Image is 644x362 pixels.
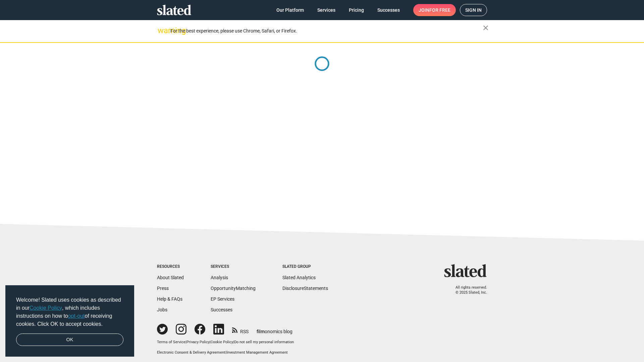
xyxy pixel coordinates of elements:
[211,296,234,302] a: EP Services
[16,334,123,346] a: dismiss cookie message
[210,340,211,344] span: |
[226,350,288,355] a: Investment Management Agreement
[157,275,184,280] a: About Slated
[16,296,123,328] span: Welcome! Slated uses cookies as described in our , which includes instructions on how to of recei...
[257,323,292,335] a: filmonomics blog
[157,340,185,344] a: Terms of Service
[465,4,482,16] span: Sign in
[157,296,182,302] a: Help & FAQs
[232,324,249,335] a: RSS
[282,286,328,291] a: DisclosureStatements
[170,26,483,36] div: For the best experience, please use Chrome, Safari, or Firefox.
[282,264,328,269] div: Slated Group
[185,340,186,344] span: |
[157,286,169,291] a: Press
[317,4,335,16] span: Services
[157,307,167,312] a: Jobs
[276,4,304,16] span: Our Platform
[158,26,166,35] mat-icon: warning
[186,340,210,344] a: Privacy Policy
[460,4,487,16] a: Sign in
[377,4,400,16] span: Successes
[257,329,265,334] span: film
[429,4,450,16] span: for free
[419,4,450,16] span: Join
[211,275,228,280] a: Analysis
[157,350,225,355] a: Electronic Consent & Delivery Agreement
[211,286,256,291] a: OpportunityMatching
[211,340,233,344] a: Cookie Policy
[233,340,234,344] span: |
[282,275,316,280] a: Slated Analytics
[343,4,369,16] a: Pricing
[68,313,85,319] a: opt-out
[234,340,294,345] button: Do not sell my personal information
[157,264,184,269] div: Resources
[30,305,62,311] a: Cookie Policy
[448,285,487,295] p: All rights reserved. © 2025 Slated, Inc.
[271,4,309,16] a: Our Platform
[482,24,490,32] mat-icon: close
[211,307,232,312] a: Successes
[225,350,226,355] span: |
[349,4,364,16] span: Pricing
[413,4,456,16] a: Joinfor free
[5,285,134,357] div: cookieconsent
[372,4,405,16] a: Successes
[312,4,341,16] a: Services
[211,264,256,269] div: Services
